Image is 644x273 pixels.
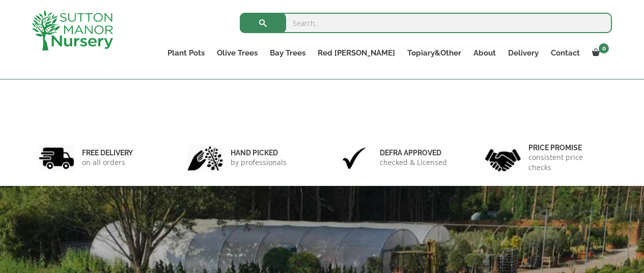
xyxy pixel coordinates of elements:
p: checked & Licensed [380,157,447,168]
img: 4.jpg [485,143,521,174]
img: 1.jpg [39,145,74,171]
a: Bay Trees [264,46,312,60]
p: on all orders [82,157,133,168]
a: Olive Trees [211,46,264,60]
a: Red [PERSON_NAME] [312,46,401,60]
a: Delivery [502,46,545,60]
input: Search... [240,13,612,33]
h6: Defra approved [380,148,447,157]
p: by professionals [231,157,287,168]
a: 0 [586,46,612,60]
p: consistent price checks [528,152,606,173]
a: Plant Pots [161,46,211,60]
a: Contact [545,46,586,60]
h6: FREE DELIVERY [82,148,133,157]
h6: Price promise [528,143,606,152]
a: About [467,46,502,60]
img: logo [32,10,113,50]
span: 0 [599,43,609,53]
img: 3.jpg [337,145,372,171]
a: Topiary&Other [401,46,467,60]
h6: hand picked [231,148,287,157]
img: 2.jpg [187,145,223,171]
